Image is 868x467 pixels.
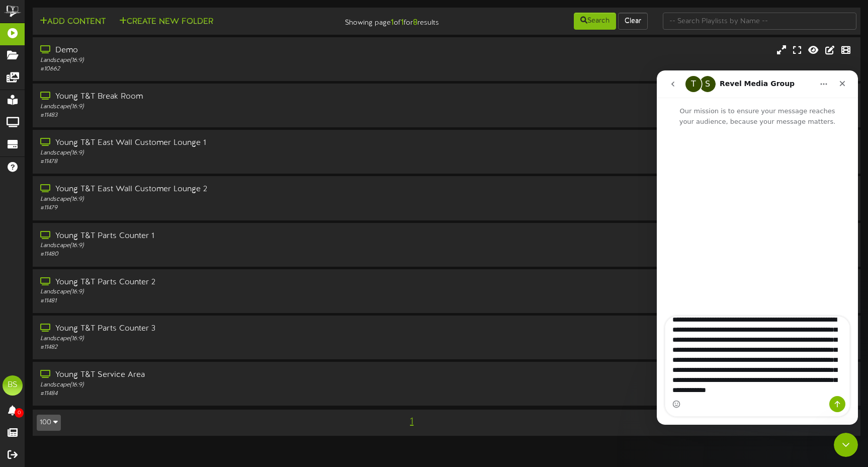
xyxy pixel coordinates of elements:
input: -- Search Playlists by Name -- [663,13,856,30]
button: Add Content [37,16,109,28]
div: Showing page of for results [307,12,447,29]
button: Create New Folder [116,16,216,28]
div: Landscape ( 16:9 ) [40,195,370,204]
div: # 10662 [40,65,370,73]
button: 100 [37,415,61,431]
strong: 1 [401,18,404,27]
span: 1 [407,416,416,427]
div: # 11478 [40,158,370,166]
div: BS [3,375,23,396]
button: Search [574,13,616,30]
div: Young T&T East Wall Customer Lounge 2 [40,184,370,195]
div: Young T&T East Wall Customer Lounge 1 [40,137,370,149]
div: Young T&T Parts Counter 1 [40,230,370,242]
div: Landscape ( 16:9 ) [40,103,370,111]
div: Landscape ( 16:9 ) [40,381,370,390]
strong: 1 [391,18,394,27]
div: # 11484 [40,390,370,398]
div: Landscape ( 16:9 ) [40,56,370,65]
div: Young T&T Service Area [40,369,370,381]
button: Clear [618,13,648,30]
div: # 11480 [40,250,370,259]
div: # 11481 [40,297,370,305]
iframe: To enrich screen reader interactions, please activate Accessibility in Grammarly extension settings [657,70,858,425]
div: Landscape ( 16:9 ) [40,242,370,250]
div: Landscape ( 16:9 ) [40,288,370,296]
div: Young T&T Break Room [40,91,370,103]
div: Landscape ( 16:9 ) [40,335,370,343]
div: # 11483 [40,111,370,120]
div: Young T&T Parts Counter 2 [40,277,370,288]
div: # 11479 [40,204,370,212]
div: Landscape ( 16:9 ) [40,149,370,158]
iframe: To enrich screen reader interactions, please activate Accessibility in Grammarly extension settings [834,433,858,457]
strong: 8 [413,18,417,27]
div: Young T&T Parts Counter 3 [40,323,370,335]
span: 0 [15,408,24,418]
div: Demo [40,45,370,56]
div: # 11482 [40,343,370,352]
